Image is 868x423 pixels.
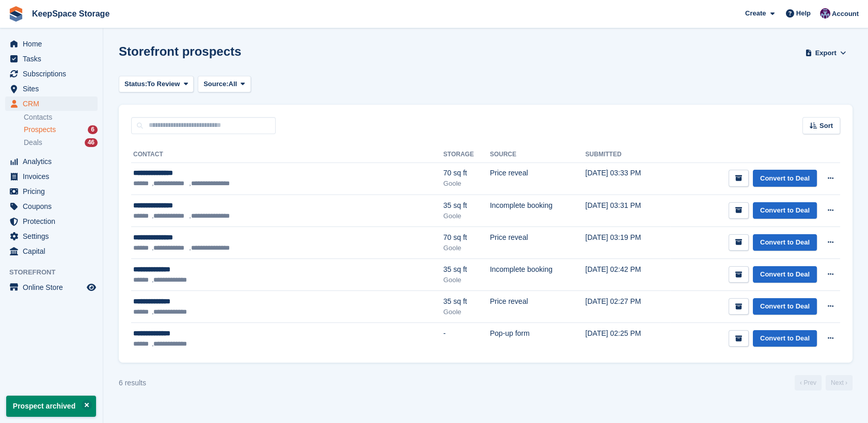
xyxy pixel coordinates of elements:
[444,147,490,163] th: Storage
[5,214,98,229] a: menu
[23,214,85,229] span: Protection
[5,244,98,258] a: menu
[5,67,98,81] a: menu
[23,37,85,51] span: Home
[5,280,98,295] a: menu
[490,258,586,290] td: Incomplete booking
[8,6,24,22] img: stora-icon-8386f47178a22dfd0bd8f6a31ec36ba5ce8667c1dd55bd0f319d3a0aa187defe.svg
[753,330,817,347] a: Convert to Deal
[23,199,85,214] span: Coupons
[9,267,103,278] span: Storefront
[444,178,490,189] div: Goole
[24,137,98,148] a: Deals 46
[586,194,670,226] td: [DATE] 03:31 PM
[203,79,228,89] span: Source:
[23,184,85,199] span: Pricing
[819,121,833,131] span: Sort
[23,244,85,258] span: Capital
[119,76,194,93] button: Status: To Review
[24,124,98,135] a: Prospects 6
[753,202,817,219] a: Convert to Deal
[586,258,670,290] td: [DATE] 02:42 PM
[6,396,96,417] p: Prospect archived
[490,194,586,226] td: Incomplete booking
[444,243,490,253] div: Goole
[229,79,238,89] span: All
[198,76,251,93] button: Source: All
[85,281,98,294] a: Preview store
[119,378,146,388] div: 6 results
[832,9,859,19] span: Account
[24,125,56,135] span: Prospects
[444,264,490,275] div: 35 sq ft
[5,199,98,214] a: menu
[444,168,490,178] div: 70 sq ft
[820,8,830,19] img: Charlotte Jobling
[586,323,670,355] td: [DATE] 02:25 PM
[444,200,490,211] div: 35 sq ft
[586,162,670,194] td: [DATE] 03:33 PM
[5,52,98,66] a: menu
[490,226,586,258] td: Price reveal
[23,169,85,184] span: Invoices
[803,44,848,61] button: Export
[5,229,98,243] a: menu
[5,82,98,96] a: menu
[795,375,822,391] a: Previous
[490,162,586,194] td: Price reveal
[119,44,241,58] h1: Storefront prospects
[753,170,817,187] a: Convert to Deal
[88,125,98,134] div: 6
[85,138,98,147] div: 46
[815,48,837,58] span: Export
[5,169,98,184] a: menu
[5,96,98,111] a: menu
[490,323,586,355] td: Pop-up form
[23,67,85,81] span: Subscriptions
[147,79,180,89] span: To Review
[24,112,98,122] a: Contacts
[23,280,85,295] span: Online Store
[23,229,85,243] span: Settings
[586,147,670,163] th: Submitted
[745,8,766,19] span: Create
[490,147,586,163] th: Source
[444,323,490,355] td: -
[23,82,85,96] span: Sites
[753,234,817,251] a: Convert to Deal
[28,5,114,22] a: KeepSpace Storage
[24,138,42,148] span: Deals
[796,8,811,19] span: Help
[793,375,855,391] nav: Page
[586,291,670,323] td: [DATE] 02:27 PM
[444,307,490,317] div: Goole
[5,184,98,199] a: menu
[586,226,670,258] td: [DATE] 03:19 PM
[444,232,490,243] div: 70 sq ft
[444,211,490,221] div: Goole
[753,266,817,283] a: Convert to Deal
[124,79,147,89] span: Status:
[444,275,490,285] div: Goole
[131,147,444,163] th: Contact
[444,296,490,307] div: 35 sq ft
[23,52,85,66] span: Tasks
[23,154,85,169] span: Analytics
[5,37,98,51] a: menu
[826,375,853,391] a: Next
[5,154,98,169] a: menu
[23,96,85,111] span: CRM
[490,291,586,323] td: Price reveal
[753,298,817,315] a: Convert to Deal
